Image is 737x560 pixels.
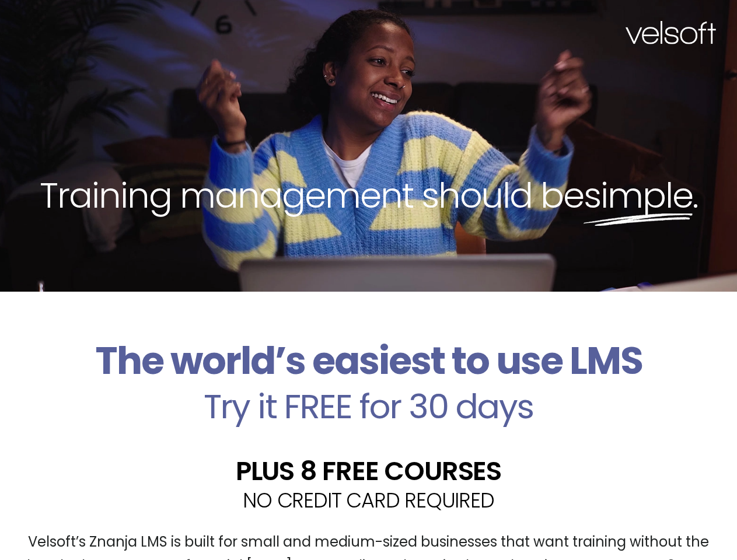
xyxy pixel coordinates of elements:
h2: Training management should be . [21,173,716,218]
h2: PLUS 8 FREE COURSES [9,458,728,484]
h2: Try it FREE for 30 days [9,390,728,423]
span: simple [584,171,693,220]
h2: NO CREDIT CARD REQUIRED [9,490,728,510]
h2: The world’s easiest to use LMS [9,338,728,384]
